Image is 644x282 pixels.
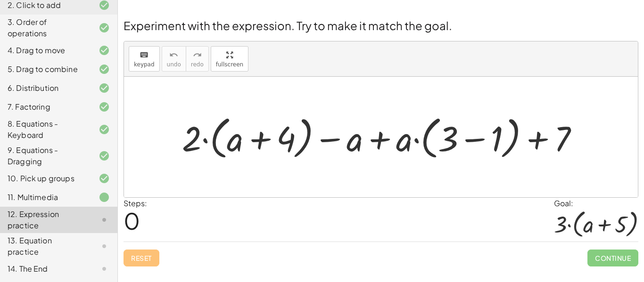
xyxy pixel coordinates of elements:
div: 10. Pick up groups [8,173,83,184]
span: undo [167,61,181,68]
span: fullscreen [216,61,243,68]
div: 6. Distribution [8,82,83,94]
i: Task not started. [99,241,110,252]
button: redoredo [186,46,209,72]
div: 11. Multimedia [8,192,83,203]
span: keypad [134,61,155,68]
i: Task finished and correct. [99,45,110,56]
i: Task finished and correct. [99,82,110,94]
div: Goal: [554,198,638,209]
div: 9. Equations - Dragging [8,145,83,167]
i: Task finished and correct. [99,173,110,184]
i: Task finished and correct. [99,22,110,33]
div: 8. Equations - Keyboard [8,118,83,141]
label: Steps: [124,198,147,208]
button: fullscreen [211,46,248,72]
i: Task finished and correct. [99,64,110,75]
i: Task finished and correct. [99,101,110,113]
i: Task finished and correct. [99,150,110,161]
span: 0 [124,206,140,235]
span: Experiment with the expression. Try to make it match the goal. [124,18,452,32]
div: 12. Expression practice [8,209,83,231]
button: keyboardkeypad [129,46,160,72]
span: redo [191,61,204,68]
i: Task not started. [99,263,110,274]
div: 5. Drag to combine [8,64,83,75]
i: Task not started. [99,214,110,226]
i: keyboard [140,49,149,61]
div: 4. Drag to move [8,45,83,56]
i: redo [193,49,202,61]
i: Task finished and correct. [99,124,110,135]
div: 13. Equation practice [8,235,83,258]
div: 3. Order of operations [8,16,83,39]
i: undo [169,49,178,61]
button: undoundo [162,46,186,72]
div: 14. The End [8,263,83,274]
i: Task finished. [99,192,110,203]
div: 7. Factoring [8,101,83,113]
